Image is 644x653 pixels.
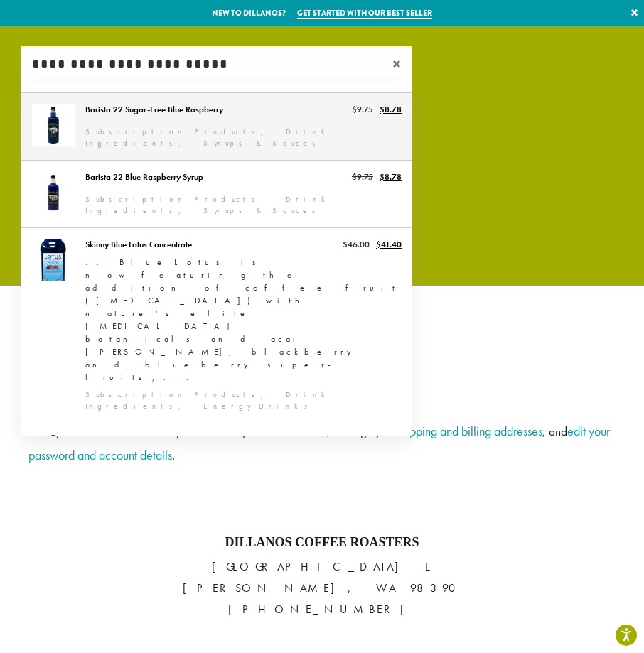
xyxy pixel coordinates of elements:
[28,419,616,468] p: From your account dashboard you can view your , manage your , and .
[397,423,542,439] a: shipping and billing addresses
[297,7,432,19] a: Get started with our best seller
[11,535,633,551] h4: Dillanos Coffee Roasters
[392,55,412,72] span: ×
[11,556,633,620] p: [GEOGRAPHIC_DATA] E [PERSON_NAME], WA 98390 [PHONE_NUMBER]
